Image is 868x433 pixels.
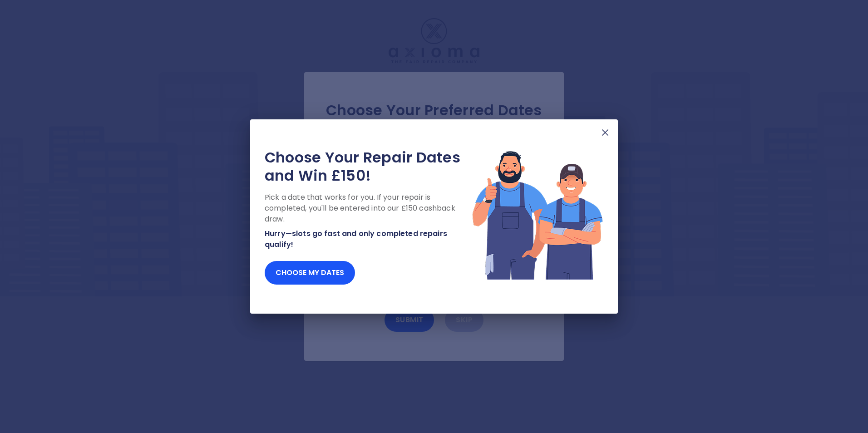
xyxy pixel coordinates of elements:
[265,192,472,225] p: Pick a date that works for you. If your repair is completed, you'll be entered into our £150 cash...
[265,148,472,185] h2: Choose Your Repair Dates and Win £150!
[600,127,611,138] img: X Mark
[265,261,355,285] button: Choose my dates
[472,148,603,281] img: Lottery
[265,228,472,250] p: Hurry—slots go fast and only completed repairs qualify!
